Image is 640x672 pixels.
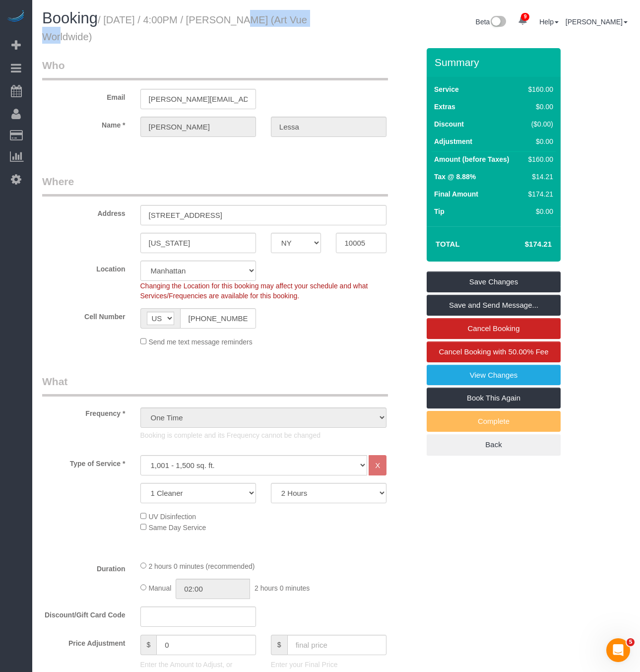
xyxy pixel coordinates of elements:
[495,240,552,249] h4: $174.21
[35,117,133,130] label: Name *
[439,347,549,356] span: Cancel Booking with 50.00% Fee
[35,205,133,218] label: Address
[434,119,464,129] label: Discount
[524,172,553,182] div: $14.21
[524,102,553,112] div: $0.00
[35,89,133,102] label: Email
[427,341,561,362] a: Cancel Booking with 50.00% Fee
[524,206,553,216] div: $0.00
[148,584,171,592] span: Manual
[521,13,529,21] span: 9
[42,374,388,397] legend: What
[140,89,256,109] input: Email
[35,455,133,469] label: Type of Service *
[35,606,133,620] label: Discount/Gift Card Code
[427,295,561,316] a: Save and Send Message...
[476,18,507,26] a: Beta
[42,14,307,42] small: / [DATE] / 4:00PM / [PERSON_NAME] (Art Vue Worldwide)
[427,271,561,292] a: Save Changes
[434,189,478,199] label: Final Amount
[606,638,630,662] iframe: Intercom live chat
[434,84,459,94] label: Service
[271,117,386,137] input: Last Name
[255,584,310,592] span: 2 hours 0 minutes
[524,189,553,199] div: $174.21
[435,57,556,68] h3: Summary
[427,434,561,455] a: Back
[427,318,561,339] a: Cancel Booking
[427,388,561,408] a: Book This Again
[524,154,553,164] div: $160.00
[513,10,532,32] a: 9
[524,119,553,129] div: ($0.00)
[539,18,559,26] a: Help
[566,18,628,26] a: [PERSON_NAME]
[42,174,388,197] legend: Where
[434,102,455,112] label: Extras
[427,365,561,386] a: View Changes
[524,84,553,94] div: $160.00
[35,261,133,274] label: Location
[490,16,506,29] img: New interface
[140,233,256,253] input: City
[436,240,460,248] strong: Total
[42,58,388,80] legend: Who
[140,660,256,670] p: Enter the Amount to Adjust, or
[524,136,553,146] div: $0.00
[140,635,157,655] span: $
[434,206,445,216] label: Tip
[148,338,252,346] span: Send me text message reminders
[140,430,387,440] p: Booking is complete and its Frequency cannot be changed
[140,117,256,137] input: First Name
[148,562,255,570] span: 2 hours 0 minutes (recommended)
[287,635,387,655] input: final price
[35,405,133,418] label: Frequency *
[35,635,133,648] label: Price Adjustment
[434,136,472,146] label: Adjustment
[148,513,196,521] span: UV Disinfection
[434,154,509,164] label: Amount (before Taxes)
[35,560,133,574] label: Duration
[271,660,386,670] p: Enter your Final Price
[6,10,26,24] img: Automaid Logo
[180,308,256,329] input: Cell Number
[148,524,206,532] span: Same Day Service
[42,9,98,27] span: Booking
[271,635,287,655] span: $
[627,638,635,646] span: 5
[140,282,368,300] span: Changing the Location for this booking may affect your schedule and what Services/Frequencies are...
[434,172,476,182] label: Tax @ 8.88%
[35,308,133,322] label: Cell Number
[336,233,386,253] input: Zip Code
